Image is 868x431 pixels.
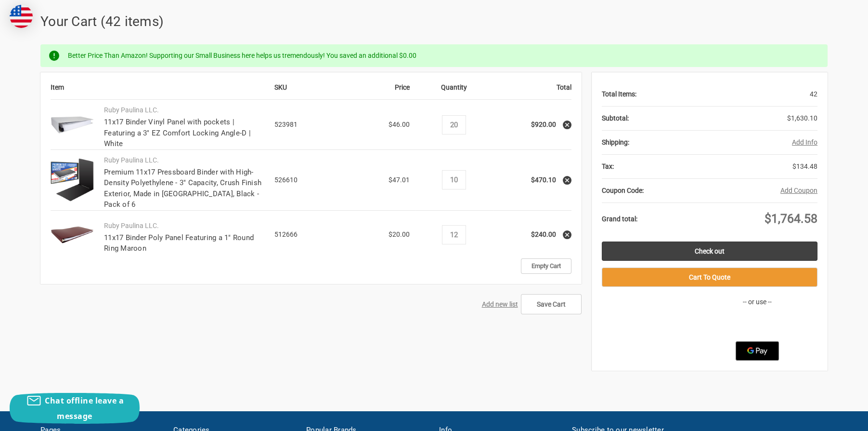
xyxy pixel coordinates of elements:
[636,82,818,106] div: 42
[104,233,254,253] a: 11x17 Binder Poly Panel Featuring a 1" Round Ring Maroon
[792,137,817,148] button: Add Info
[274,121,298,128] span: 523981
[602,187,644,194] strong: Coupon Code:
[104,105,264,115] p: Ruby Paulina LLC.
[764,212,817,226] span: $1,764.58
[68,52,416,59] span: Better Price Than Amazon! Supporting our Small Business here helps us tremendously! You saved an ...
[10,5,33,28] img: duty and tax information for United States
[274,230,298,238] span: 512666
[274,82,337,100] th: SKU
[521,258,571,274] a: Empty Cart
[602,90,636,98] strong: Total Items:
[602,138,629,146] strong: Shipping:
[792,162,817,170] span: $134.48
[389,121,410,128] span: $46.00
[104,118,251,148] a: 11x17 Binder Vinyl Panel with pockets | Featuring a 3" EZ Comfort Locking Angle-D | White
[51,103,94,147] img: 11x17 Binder Vinyl Panel with pockets | Featuring a 3" EZ Comfort Locking Angle-D | White
[602,114,629,122] strong: Subtotal:
[337,82,415,100] th: Price
[787,114,817,122] span: $1,630.10
[780,186,817,196] button: Add Coupon
[531,230,556,238] strong: $240.00
[51,82,274,100] th: Item
[104,221,264,231] p: Ruby Paulina LLC.
[531,121,556,128] strong: $920.00
[389,230,410,238] span: $20.00
[602,268,818,287] button: Cart To Quote
[415,82,493,100] th: Quantity
[51,213,94,256] img: 11x17 Binder Poly Panel Featuring a 1" Round Ring Maroon
[697,297,817,307] p: -- or use --
[40,12,828,32] h1: Your Cart (42 items)
[482,300,518,308] a: Add new list
[602,242,818,261] a: Check out
[531,176,556,184] strong: $470.10
[104,168,261,209] a: Premium 11x17 Pressboard Binder with High-Density Polyethylene - 3" Capacity, Crush Finish Exteri...
[521,294,582,314] input: Save Cart
[602,162,614,170] strong: Tax:
[51,158,94,202] img: Premium 11x17 Pressboard Binder with High-Density Polyethylene - 3" Capacity, Crush Finish Exteri...
[721,317,793,337] iframe: PayPal-paypal
[736,341,779,361] button: Google Pay
[493,82,571,100] th: Total
[104,155,264,165] p: Ruby Paulina LLC.
[45,395,124,421] span: Chat offline leave a message
[602,215,637,223] strong: Grand total:
[274,176,298,184] span: 526610
[10,393,140,424] button: Chat offline leave a message
[389,176,410,184] span: $47.01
